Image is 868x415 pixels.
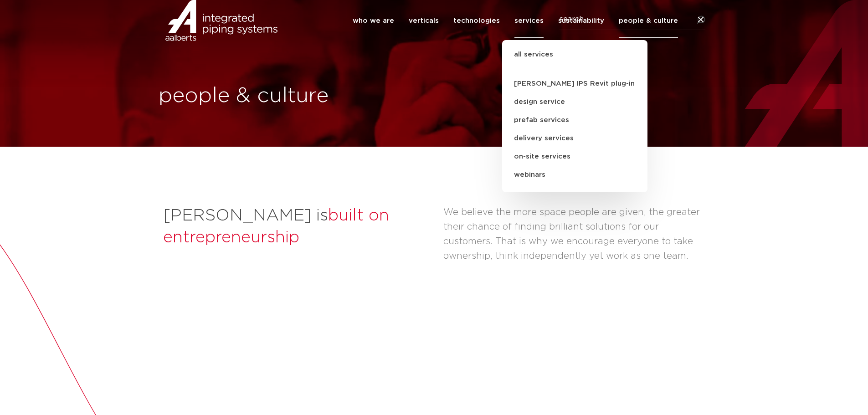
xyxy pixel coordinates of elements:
a: who we are [353,3,394,38]
a: sustainability [558,3,604,38]
a: [PERSON_NAME] IPS Revit plug-in [502,75,647,93]
a: delivery services [502,129,647,148]
ul: services [502,40,647,192]
a: all services [502,49,647,69]
a: verticals [409,3,439,38]
p: We believe the more space people are given, the greater their chance of finding brilliant solutio... [443,205,705,263]
a: on-site services [502,148,647,166]
a: webinars [502,166,647,184]
nav: Menu [353,3,678,38]
span: built on entrepreneurship [163,207,389,246]
h2: [PERSON_NAME] is [163,205,434,249]
h1: people & culture [159,82,430,111]
a: technologies [453,3,500,38]
a: design service [502,93,647,111]
a: prefab services [502,111,647,129]
a: services [514,3,544,38]
a: people & culture [619,3,678,38]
